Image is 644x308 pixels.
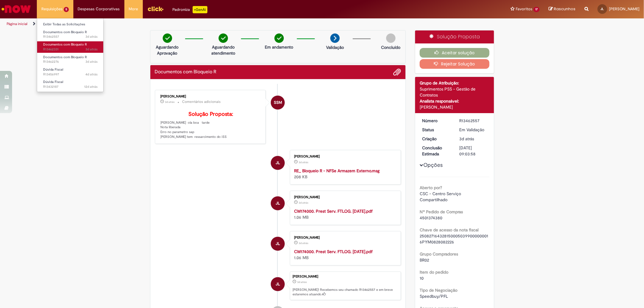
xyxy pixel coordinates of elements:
div: [PERSON_NAME] [294,236,395,240]
img: img-circle-grey.png [386,33,396,43]
span: 2508271643281500050399000000016PYM0828082226 [420,233,488,245]
span: Favoritos [516,6,532,12]
a: Página inicial [7,21,27,26]
div: 29/08/2025 14:03:55 [459,136,487,142]
p: [PERSON_NAME] ola boa tarde Nota liberada Erro no parametro sap [PERSON_NAME] tem ressarcimento d... [161,111,261,139]
span: 3d atrás [85,59,98,64]
img: arrow-next.png [330,33,340,43]
p: [PERSON_NAME]! Recebemos seu chamado R13462557 e em breve estaremos atuando. [293,287,398,297]
div: [PERSON_NAME] [294,155,395,158]
h2: Documentos com Bloqueio R Histórico de tíquete [155,69,217,75]
span: 12d atrás [84,84,98,89]
b: Aberto por? [420,185,442,190]
span: More [129,6,138,12]
div: [PERSON_NAME] [420,104,489,110]
dt: Conclusão Estimada [418,145,455,157]
div: Siumara Santos Moura [271,96,285,110]
span: R13462276 [43,59,98,64]
p: Em andamento [265,44,293,50]
span: 3d atrás [85,34,98,39]
img: click_logo_yellow_360x200.png [147,4,164,13]
b: Item do pedido [420,269,448,275]
button: Adicionar anexos [393,68,401,76]
span: R13456997 [43,72,98,77]
span: JL [276,196,280,211]
span: JL [276,277,280,291]
div: 208 KB [294,168,395,180]
span: Requisições [41,6,62,12]
ul: Requisições [37,18,104,92]
div: Julio Cesar Lopes [271,156,285,170]
span: BR02 [420,257,429,263]
dt: Criação [418,136,455,142]
span: 3d atrás [459,136,474,141]
span: JL [276,237,280,251]
div: [DATE] 09:03:58 [459,145,487,157]
span: Despesas Corporativas [78,6,120,12]
a: Aberto R13462331 : Documentos com Bloqueio R [37,41,104,52]
b: Tipo de Negociação [420,287,457,293]
div: Grupo de Atribuição: [420,80,489,86]
div: Padroniza [173,6,207,13]
button: Rejeitar Solução [420,59,489,69]
span: SSM [274,95,282,110]
a: Aberto R13462276 : Documentos com Bloqueio R [37,54,104,65]
ul: Trilhas de página [5,18,425,30]
span: JL [601,7,604,11]
dt: Status [418,127,455,133]
div: [PERSON_NAME] [293,275,398,278]
b: Grupo Compradores [420,251,458,257]
div: Julio Cesar Lopes [271,196,285,210]
a: Rascunhos [549,6,575,12]
span: Documentos com Bloqueio R [43,30,87,34]
dt: Número [418,118,455,124]
span: Documentos com Bloqueio R [43,55,87,59]
span: 3d atrás [299,241,308,245]
p: Aguardando Aprovação [153,44,182,56]
span: JL [276,156,280,170]
b: Chave de acesso da nota fiscal [420,227,479,233]
span: Speedbuy/PFL [420,294,448,299]
a: Exibir Todas as Solicitações [37,21,104,28]
time: 29/08/2025 13:13:33 [85,47,98,52]
time: 29/08/2025 13:58:08 [299,201,308,205]
a: RE_ Bloqueio R - NFSe Armazem Externo.msg [294,168,380,173]
p: Concluído [381,44,400,50]
img: check-circle-green.png [163,33,172,43]
span: R13462557 [43,34,98,39]
span: 17 [533,7,540,12]
span: Rascunhos [554,6,575,12]
time: 29/08/2025 13:58:17 [299,160,308,164]
span: 4501374380 [420,215,442,221]
time: 29/08/2025 13:24:53 [299,241,308,245]
div: 1.06 MB [294,208,395,220]
img: check-circle-green.png [219,33,228,43]
a: Aberto R13456997 : Dúvida Fiscal [37,66,104,78]
span: 5 [64,7,69,12]
span: 4d atrás [85,72,98,77]
div: [PERSON_NAME] [161,95,261,98]
span: CSC - Centro Serviço Compartilhado [420,191,462,202]
div: Analista responsável: [420,98,489,104]
span: 3d atrás [297,280,307,284]
div: R13462557 [459,118,487,124]
a: CW174000. Prest Serv. FTLOG. [DATE].pdf [294,249,373,254]
span: Dúvida Fiscal [43,67,63,72]
div: 1.06 MB [294,249,395,261]
time: 29/08/2025 14:03:56 [85,34,98,39]
p: Validação [326,44,344,50]
p: +GenAi [193,6,207,13]
div: Suprimentos PSS - Gestão de Contratos [420,86,489,98]
b: Nº Pedido de Compras [420,209,463,214]
div: Julio Cesar Lopes [271,237,285,251]
span: R13462331 [43,47,98,52]
b: Solução Proposta: [188,111,233,118]
a: CW174000. Prest Serv. FTLOG. [DATE].pdf [294,208,373,214]
time: 29/08/2025 14:03:55 [459,136,474,141]
span: R13432187 [43,84,98,89]
img: check-circle-green.png [274,33,284,43]
span: 3d atrás [299,201,308,205]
